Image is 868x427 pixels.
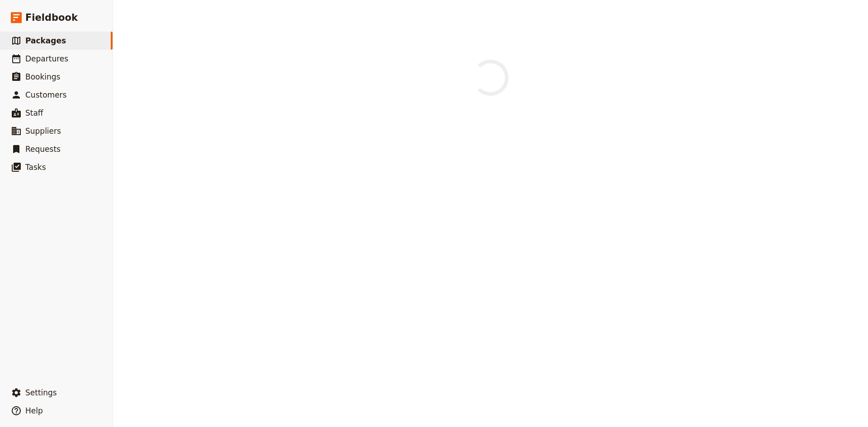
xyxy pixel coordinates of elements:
span: Settings [25,388,57,397]
span: Departures [25,54,68,63]
span: Suppliers [25,127,61,136]
span: Customers [25,90,66,99]
span: Help [25,406,43,415]
span: Bookings [25,72,60,81]
span: Staff [25,108,43,117]
span: Requests [25,145,61,154]
span: Tasks [25,163,46,172]
span: Fieldbook [25,11,78,24]
span: Packages [25,36,66,45]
